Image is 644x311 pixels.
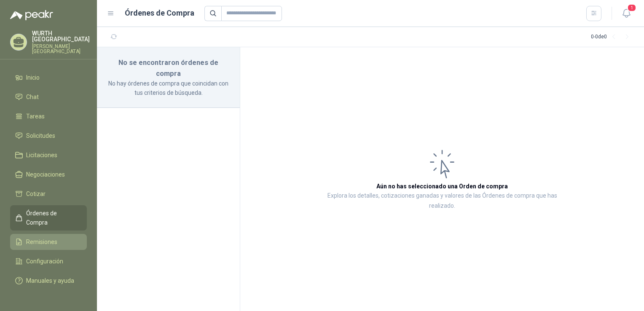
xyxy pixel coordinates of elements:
span: Configuración [26,257,63,266]
h3: No se encontraron órdenes de compra [107,57,230,79]
span: Negociaciones [26,170,65,179]
a: Solicitudes [10,128,87,144]
a: Licitaciones [10,147,87,163]
span: Inicio [26,73,40,82]
span: Manuales y ayuda [26,276,74,285]
img: Logo peakr [10,10,53,20]
h1: Órdenes de Compra [125,7,194,19]
p: No hay órdenes de compra que coincidan con tus criterios de búsqueda. [107,79,230,97]
span: Licitaciones [26,150,57,160]
div: 0 - 0 de 0 [591,30,634,44]
a: Manuales y ayuda [10,273,87,289]
p: WURTH [GEOGRAPHIC_DATA] [32,30,90,42]
a: Remisiones [10,234,87,250]
span: Cotizar [26,189,46,198]
p: [PERSON_NAME] [GEOGRAPHIC_DATA] [32,44,90,54]
h3: Aún no has seleccionado una Orden de compra [376,182,508,191]
span: Remisiones [26,237,57,247]
a: Negociaciones [10,166,87,182]
a: Inicio [10,70,87,86]
p: Explora los detalles, cotizaciones ganadas y valores de las Órdenes de compra que has realizado. [325,191,560,211]
span: Órdenes de Compra [26,209,79,227]
button: 1 [619,6,634,21]
a: Configuración [10,253,87,269]
span: 1 [627,4,636,12]
a: Órdenes de Compra [10,205,87,231]
a: Tareas [10,108,87,124]
a: Cotizar [10,186,87,202]
a: Chat [10,89,87,105]
span: Solicitudes [26,131,55,140]
span: Tareas [26,112,45,121]
span: Chat [26,92,39,102]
